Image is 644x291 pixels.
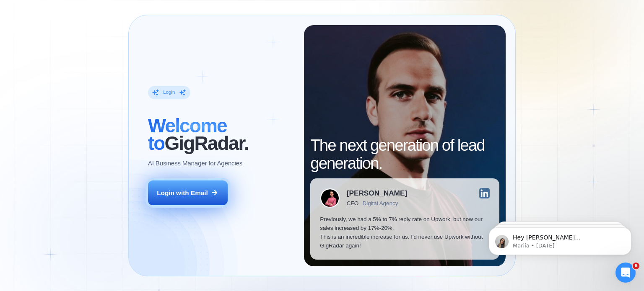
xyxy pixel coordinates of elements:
[347,200,358,206] div: CEO
[157,188,208,197] div: Login with Email
[148,159,242,167] p: AI Business Manager for Agencies
[476,210,644,268] iframe: Intercom notifications message
[363,200,398,206] div: Digital Agency
[163,89,175,95] div: Login
[148,117,294,152] h2: ‍ GigRadar.
[310,136,499,172] h2: The next generation of lead generation.
[148,180,228,206] button: Login with Email
[320,215,490,250] p: Previously, we had a 5% to 7% reply rate on Upwork, but now our sales increased by 17%-20%. This ...
[347,190,407,197] div: [PERSON_NAME]
[615,263,636,283] iframe: Intercom live chat
[148,115,227,154] span: Welcome to
[633,263,639,269] span: 8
